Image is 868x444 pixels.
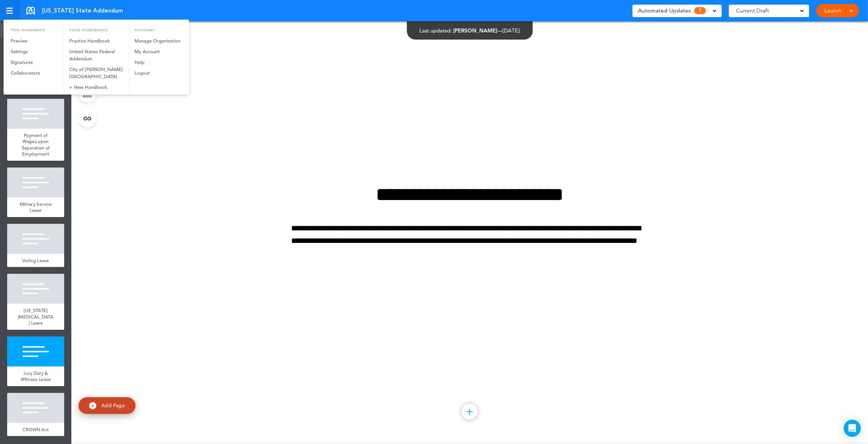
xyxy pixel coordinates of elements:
a: Manage Organization [129,36,187,46]
a: Signatures [5,57,64,68]
li: This handbook [5,21,64,36]
a: Help [129,57,187,68]
a: Logout [129,68,187,78]
a: My Account [129,46,187,57]
div: Open Intercom Messenger [844,420,861,437]
a: Settings [5,46,64,57]
a: + New Handbook [64,82,129,93]
a: Preview [5,36,64,46]
a: United States Federal Addendum [64,46,129,64]
li: Account [129,21,187,36]
li: Your Handbooks [64,21,129,36]
a: Collaborators [5,68,64,78]
a: Practice Handbook [64,36,129,46]
a: City of [PERSON_NAME][GEOGRAPHIC_DATA] [64,64,129,82]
